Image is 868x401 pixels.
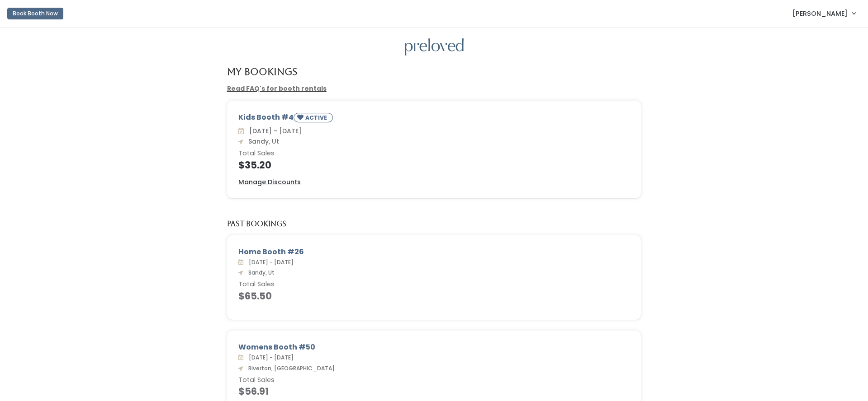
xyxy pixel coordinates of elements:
h4: $35.20 [238,160,630,170]
span: [PERSON_NAME] [792,9,848,19]
h4: $56.91 [238,386,630,396]
div: Womens Booth #50 [238,342,630,353]
span: Riverton, [GEOGRAPHIC_DATA] [245,364,335,372]
button: Book Booth Now [7,8,63,19]
img: preloved logo [405,38,464,56]
span: Sandy, Ut [245,137,279,146]
span: [DATE] - [DATE] [245,354,294,361]
span: [DATE] - [DATE] [246,126,302,135]
a: Manage Discounts [238,177,301,187]
a: [PERSON_NAME] [783,4,864,23]
a: Read FAQ's for booth rentals [227,84,327,93]
h4: My Bookings [227,66,297,77]
small: ACTIVE [305,114,329,121]
span: Sandy, Ut [245,269,275,276]
h6: Total Sales [238,150,630,157]
div: Kids Booth #4 [238,112,630,126]
div: Home Booth #26 [238,247,630,257]
h6: Total Sales [238,281,630,288]
h6: Total Sales [238,377,630,384]
h5: Past Bookings [227,220,286,228]
h4: $65.50 [238,291,630,301]
a: Book Booth Now [7,4,63,23]
span: [DATE] - [DATE] [245,258,294,266]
